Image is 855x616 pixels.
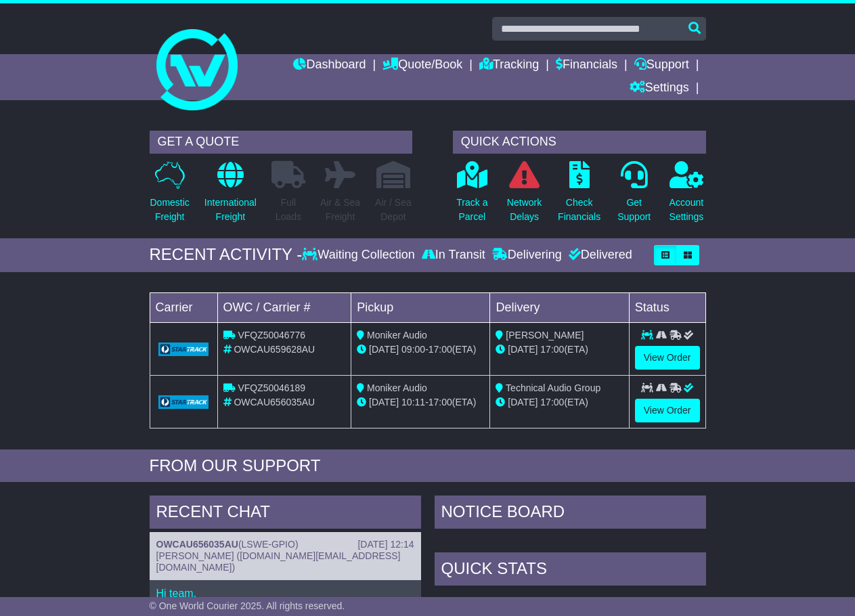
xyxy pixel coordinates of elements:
div: Quick Stats [435,552,706,589]
div: ( ) [156,539,414,550]
p: Check Financials [558,196,600,224]
a: Tracking [479,54,539,77]
span: Technical Audio Group [506,382,600,393]
span: 09:00 [401,344,425,355]
p: Air & Sea Freight [320,196,360,224]
a: OWCAU656035AU [156,539,238,550]
span: [DATE] [508,344,538,355]
a: GetSupport [617,160,651,232]
div: (ETA) [496,343,623,357]
span: 17:00 [540,397,564,408]
a: Support [634,54,689,77]
div: - (ETA) [357,343,484,357]
span: Moniker Audio [367,330,427,340]
a: Quote/Book [382,54,462,77]
p: Air / Sea Depot [375,196,412,224]
td: OWC / Carrier # [217,292,351,322]
span: [PERSON_NAME] [506,330,584,340]
a: View Order [635,399,700,422]
span: 10:11 [401,397,425,408]
p: Get Support [617,196,651,224]
a: NetworkDelays [506,160,542,232]
a: CheckFinancials [557,160,601,232]
div: RECENT CHAT [150,496,421,532]
span: 17:00 [429,344,452,355]
a: View Order [635,346,700,370]
a: Settings [630,77,689,100]
span: OWCAU659628AU [234,344,315,355]
div: (ETA) [496,395,623,410]
div: GET A QUOTE [150,131,412,154]
p: Full Loads [271,196,305,224]
td: Delivery [490,292,629,322]
div: In Transit [418,248,489,263]
span: [DATE] [508,397,538,408]
a: AccountSettings [669,160,705,232]
div: FROM OUR SUPPORT [150,456,706,476]
span: 17:00 [429,397,452,408]
span: OWCAU656035AU [234,397,315,408]
p: Network Delays [507,196,542,224]
p: International Freight [204,196,257,224]
span: © One World Courier 2025. All rights reserved. [150,600,345,611]
p: Account Settings [670,196,704,224]
div: Delivered [565,248,632,263]
span: 17:00 [540,344,564,355]
p: Track a Parcel [456,196,487,224]
div: Delivering [489,248,565,263]
td: Pickup [351,292,490,322]
div: QUICK ACTIONS [453,131,706,154]
span: VFQZ50046776 [238,330,305,340]
span: [PERSON_NAME] ([DOMAIN_NAME][EMAIL_ADDRESS][DOMAIN_NAME]) [156,550,401,573]
span: VFQZ50046189 [238,382,305,393]
a: Track aParcel [456,160,488,232]
span: [DATE] [369,344,399,355]
span: LSWE-GPIO [242,539,295,550]
div: RECENT ACTIVITY - [150,245,303,265]
img: GetCarrierServiceLogo [158,343,209,356]
div: - (ETA) [357,395,484,410]
a: DomesticFreight [150,160,190,232]
td: Status [629,292,705,322]
a: InternationalFreight [204,160,257,232]
p: Hi team, [156,587,414,600]
span: [DATE] [369,397,399,408]
p: Domestic Freight [150,196,190,224]
td: Carrier [150,292,217,322]
img: GetCarrierServiceLogo [158,395,209,409]
a: Dashboard [293,54,366,77]
div: NOTICE BOARD [435,496,706,532]
div: [DATE] 12:14 [357,539,414,550]
span: Moniker Audio [367,382,427,393]
div: Waiting Collection [302,248,418,263]
a: Financials [556,54,617,77]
